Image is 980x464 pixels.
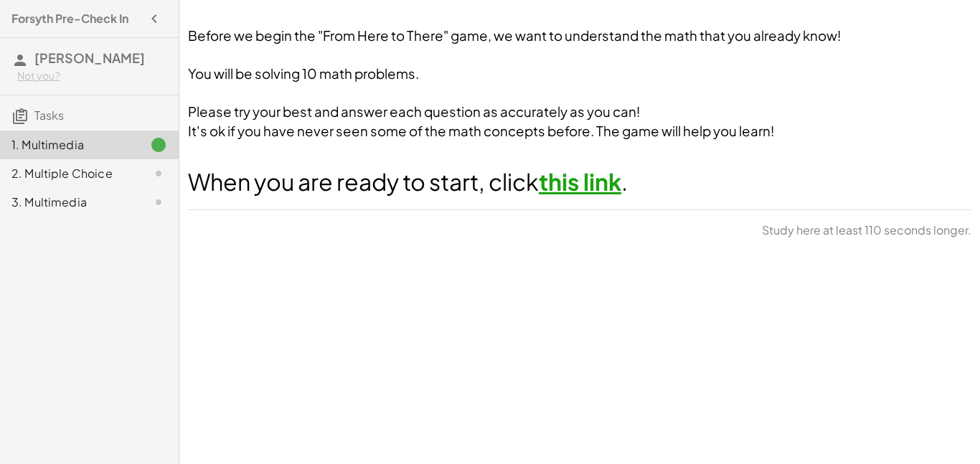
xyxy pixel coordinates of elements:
span: It's ok if you have never seen some of the math concepts before. The game will help you learn! [188,123,774,139]
span: Study here at least 110 seconds longer. [762,222,971,239]
i: Task not started. [150,165,167,182]
i: Task finished. [150,136,167,153]
h4: Forsyth Pre-Check In [11,10,128,27]
span: You will be solving 10 math problems. [188,65,419,82]
div: Not you? [17,69,167,83]
div: 3. Multimedia [11,194,127,211]
span: When you are ready to start, click [188,167,539,196]
span: Tasks [34,108,64,123]
span: Please try your best and answer each question as accurately as you can! [188,103,640,120]
span: [PERSON_NAME] [34,49,145,66]
span: Before we begin the "From Here to There" game, we want to understand the math that you already know! [188,27,841,44]
div: 2. Multiple Choice [11,165,127,182]
div: 1. Multimedia [11,136,127,153]
a: this link [539,167,621,196]
span: . [621,167,628,196]
i: Task not started. [150,194,167,211]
